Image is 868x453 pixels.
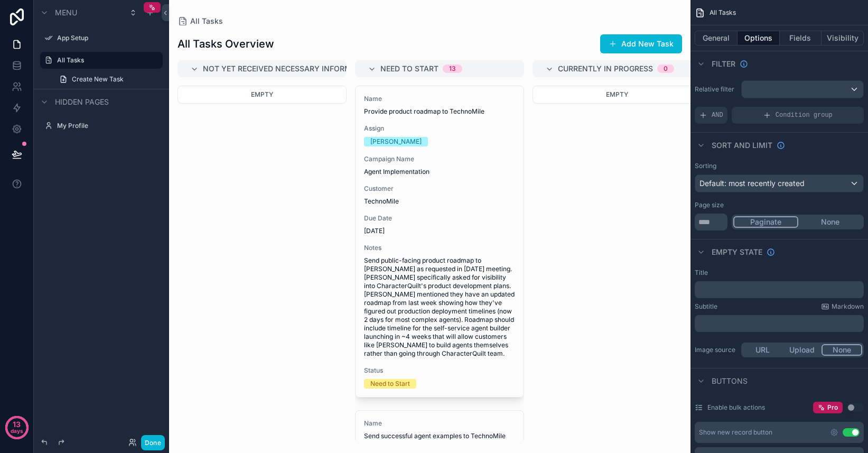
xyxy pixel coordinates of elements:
label: Relative filter [695,85,737,94]
button: General [695,31,738,45]
a: Markdown [821,302,864,311]
button: Visibility [822,31,864,45]
span: All Tasks [710,8,736,17]
button: None [798,216,862,228]
button: Options [738,31,780,45]
span: Empty state [712,247,762,257]
p: 13 [13,419,21,430]
span: Default: most recently created [699,179,805,188]
label: Sorting [695,162,716,170]
label: My Profile [57,122,161,130]
button: Default: most recently created [695,174,864,192]
div: Show new record button [699,428,772,437]
label: Title [695,269,708,277]
span: Create New Task [72,75,124,84]
span: Buttons [712,376,748,386]
label: Page size [695,201,724,209]
span: Condition group [776,111,833,119]
a: Create New Task [53,71,163,88]
button: Fields [780,31,822,45]
button: Upload [782,344,822,356]
label: Enable bulk actions [707,403,765,412]
span: Filter [712,59,735,69]
p: days [11,423,23,438]
span: Menu [55,7,77,18]
label: Subtitle [695,302,717,311]
button: None [822,344,862,356]
button: URL [743,344,782,356]
span: Pro [827,403,838,412]
label: App Setup [57,34,161,42]
span: Markdown [832,302,864,311]
span: Sort And Limit [712,140,772,151]
button: Done [141,435,165,450]
label: Image source [695,346,737,354]
span: AND [712,111,723,119]
label: All Tasks [57,56,156,64]
div: scrollable content [695,315,864,332]
button: Paginate [733,216,798,228]
div: scrollable content [695,281,864,298]
span: Hidden pages [55,97,109,107]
